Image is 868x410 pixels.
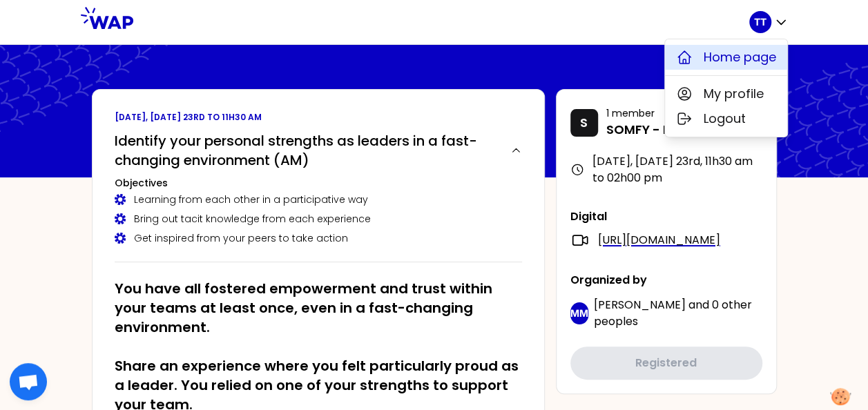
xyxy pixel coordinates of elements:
p: S [580,113,588,133]
button: Registered [570,346,762,380]
h3: Objectives [115,176,522,190]
p: MM [570,306,588,320]
p: 1 member [606,106,735,120]
div: [DATE], [DATE] 23rd , 11h30 am to 02h00 pm [570,153,762,186]
button: TT [749,11,788,33]
div: Open chat [10,363,47,400]
h2: Identify your personal strengths as leaders in a fast-changing environment (AM) [115,131,499,170]
p: and [594,297,762,330]
div: Learning from each other in a participative way [115,193,522,206]
div: TT [664,39,788,137]
span: Home page [704,48,776,67]
p: [DATE], [DATE] 23rd to 11h30 am [115,112,522,123]
div: Bring out tacit knowledge from each experience [115,212,522,226]
p: Organized by [570,272,762,289]
span: [PERSON_NAME] [594,297,686,313]
span: My profile [704,84,764,104]
button: Identify your personal strengths as leaders in a fast-changing environment (AM) [115,131,522,170]
div: Get inspired from your peers to take action [115,231,522,245]
p: Digital [570,208,762,225]
span: Logout [704,109,746,128]
p: SOMFY - Leaders [606,120,735,139]
a: [URL][DOMAIN_NAME] [598,232,720,248]
p: TT [754,15,766,29]
span: 0 other peoples [594,297,752,329]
